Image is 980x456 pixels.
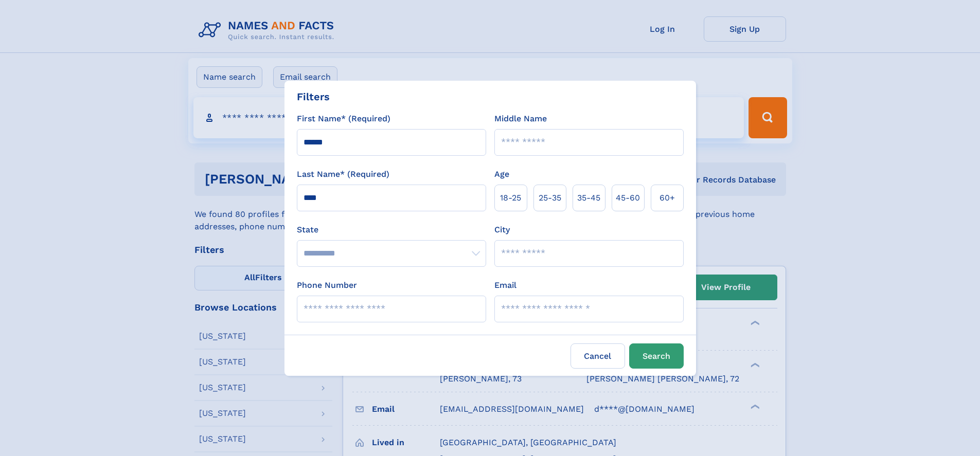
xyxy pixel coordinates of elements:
label: City [494,224,510,236]
span: 35‑45 [577,192,600,204]
span: 25‑35 [539,192,561,204]
label: First Name* (Required) [297,113,390,125]
label: Email [494,279,516,291]
label: Last Name* (Required) [297,168,389,180]
label: Age [494,168,509,180]
span: 18‑25 [500,192,521,204]
label: Cancel [571,343,625,369]
div: Filters [297,89,330,104]
button: Search [629,343,684,369]
label: Middle Name [494,113,547,125]
label: State [297,224,486,236]
span: 45‑60 [616,192,640,204]
span: 60+ [660,192,675,204]
label: Phone Number [297,279,357,291]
